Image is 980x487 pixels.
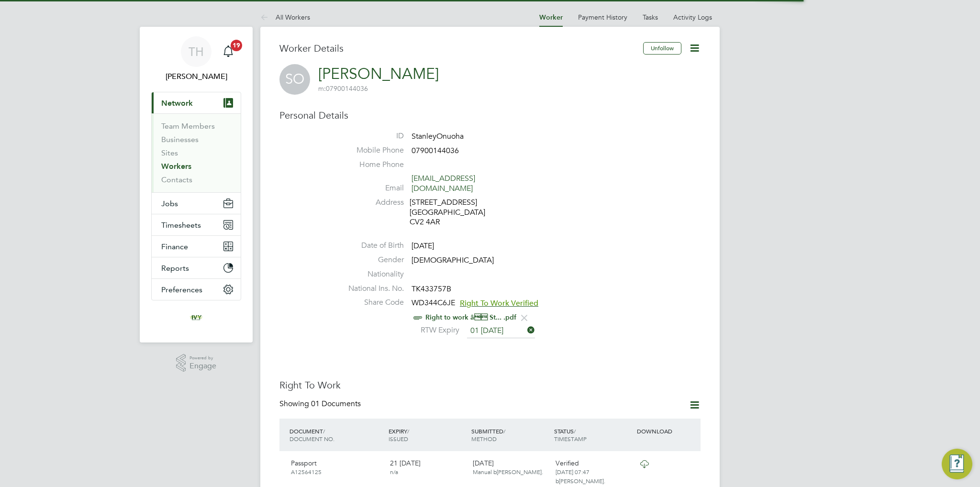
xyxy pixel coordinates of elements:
span: Timesheets [161,221,201,230]
a: Team Members [161,122,215,131]
h3: Worker Details [279,42,643,55]
a: Payment History [578,13,627,22]
span: Manual b[PERSON_NAME]. [473,468,543,476]
span: Network [161,99,193,108]
div: DOCUMENT [287,422,386,447]
span: DOCUMENT NO. [290,435,334,443]
label: Email [337,183,404,193]
a: Contacts [161,175,192,184]
span: Reports [161,264,189,273]
span: m: [318,84,326,93]
a: Go to home page [151,310,241,325]
a: Activity Logs [673,13,712,22]
a: TH[PERSON_NAME] [151,36,241,82]
a: Sites [161,148,178,157]
a: All Workers [260,13,310,22]
button: Timesheets [152,214,241,235]
button: Reports [152,257,241,278]
span: Jobs [161,199,178,208]
div: Passport [287,455,386,480]
label: Gender [337,255,404,265]
h3: Right To Work [279,379,701,391]
span: [DATE] [412,241,434,251]
a: Right to work â St... .pdf [425,313,516,321]
span: / [503,427,505,435]
label: Mobile Phone [337,145,404,155]
div: [DATE] [469,455,552,480]
span: / [407,427,409,435]
span: TIMESTAMP [554,435,587,443]
input: Select one [467,324,535,338]
a: [EMAIL_ADDRESS][DOMAIN_NAME] [412,174,475,193]
span: 07900144036 [318,84,368,93]
span: METHOD [471,435,497,443]
a: Workers [161,162,191,171]
span: b[PERSON_NAME]. [556,477,605,485]
span: ISSUED [389,435,408,443]
a: Powered byEngage [176,354,217,372]
span: TH [189,45,204,58]
div: [STREET_ADDRESS] [GEOGRAPHIC_DATA] CV2 4AR [410,198,501,227]
h3: Personal Details [279,109,701,122]
div: EXPIRY [386,422,469,447]
span: A12564125 [291,468,322,476]
span: WD344C6JE [412,299,455,308]
label: Nationality [337,269,404,279]
button: Preferences [152,279,241,300]
label: Date of Birth [337,241,404,251]
label: ID [337,131,404,141]
button: Network [152,92,241,113]
span: [DEMOGRAPHIC_DATA] [412,255,494,265]
span: Verified [556,459,579,467]
span: Preferences [161,285,202,294]
span: / [323,427,325,435]
a: Tasks [643,13,658,22]
nav: Main navigation [140,27,253,343]
div: SUBMITTED [469,422,552,447]
button: Engage Resource Center [942,449,972,479]
label: Address [337,198,404,208]
span: 01 Documents [311,399,361,409]
span: Powered by [189,354,216,362]
button: Finance [152,236,241,257]
a: Businesses [161,135,199,144]
span: [DATE] 07:47 [556,468,590,476]
span: Finance [161,242,188,251]
a: [PERSON_NAME] [318,65,439,83]
span: 19 [231,40,242,51]
img: ivyresourcegroup-logo-retina.png [189,310,204,325]
span: TK433757B [412,284,451,294]
span: n/a [390,468,398,476]
label: RTW Expiry [412,325,459,335]
span: Right To Work Verified [460,299,538,308]
div: 21 [DATE] [386,455,469,480]
span: StanleyOnuoha [412,132,464,141]
div: STATUS [552,422,635,447]
span: 07900144036 [412,146,459,155]
label: Home Phone [337,160,404,170]
div: Network [152,113,241,192]
span: / [574,427,576,435]
span: SO [279,64,310,95]
button: Jobs [152,193,241,214]
span: Engage [189,362,216,370]
a: Worker [539,13,563,22]
label: National Ins. No. [337,284,404,294]
div: DOWNLOAD [635,422,701,440]
a: 19 [219,36,238,67]
div: Showing [279,399,363,409]
button: Unfollow [643,42,681,55]
label: Share Code [337,298,404,308]
span: Tom Harvey [151,71,241,82]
